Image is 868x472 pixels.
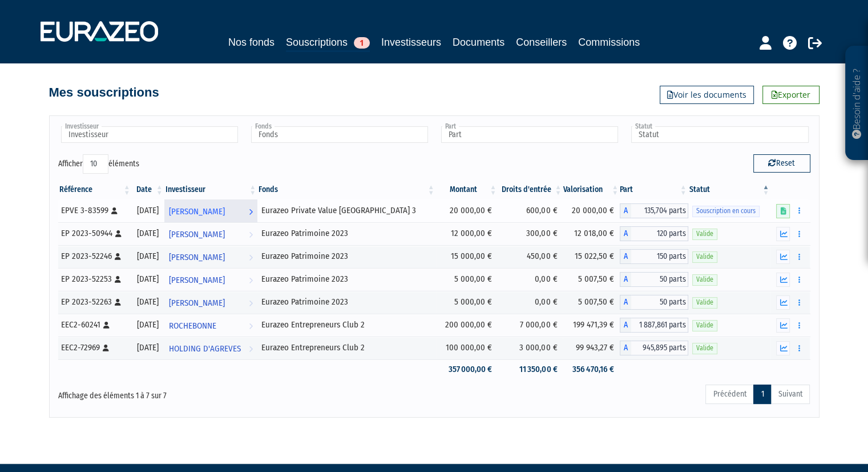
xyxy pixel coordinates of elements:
th: Référence : activer pour trier la colonne par ordre croissant [58,180,132,199]
td: 199 471,39 € [563,314,620,337]
i: Voir l'investisseur [249,247,253,268]
div: A - Eurazeo Private Value Europe 3 [620,203,688,218]
td: 5 000,00 € [436,291,498,314]
div: A - Eurazeo Patrimoine 2023 [620,249,688,264]
a: Investisseurs [381,34,441,50]
span: [PERSON_NAME] [169,247,225,268]
i: Voir l'investisseur [249,201,253,222]
i: Voir l'investisseur [249,293,253,314]
td: 450,00 € [498,245,563,268]
a: Nos fonds [228,34,274,50]
span: ROCHEBONNE [169,315,216,337]
h4: Mes souscriptions [49,86,159,99]
td: 12 000,00 € [436,222,498,245]
i: Voir l'investisseur [249,315,253,337]
i: Voir l'investisseur [249,224,253,245]
td: 11 350,00 € [498,359,563,379]
span: Valide [692,297,717,308]
a: [PERSON_NAME] [164,245,257,268]
span: 150 parts [631,249,688,264]
a: [PERSON_NAME] [164,268,257,291]
td: 357 000,00 € [436,359,498,379]
a: [PERSON_NAME] [164,199,257,222]
span: Valide [692,343,717,354]
td: 7 000,00 € [498,314,563,337]
span: 1 887,861 parts [631,318,688,333]
th: Date: activer pour trier la colonne par ordre croissant [132,180,164,199]
span: [PERSON_NAME] [169,270,225,291]
div: A - Eurazeo Entrepreneurs Club 2 [620,341,688,355]
td: 3 000,00 € [498,337,563,359]
td: 12 018,00 € [563,222,620,245]
i: [Français] Personne physique [115,276,121,283]
i: [Français] Personne physique [103,345,109,351]
td: 5 007,50 € [563,291,620,314]
span: 120 parts [631,226,688,241]
td: 20 000,00 € [436,199,498,222]
a: [PERSON_NAME] [164,291,257,314]
div: [DATE] [136,205,160,217]
th: Statut : activer pour trier la colonne par ordre d&eacute;croissant [688,180,771,199]
span: [PERSON_NAME] [169,224,225,245]
th: Part: activer pour trier la colonne par ordre croissant [620,180,688,199]
a: 1 [753,385,771,404]
a: Voir les documents [660,86,754,104]
td: 200 000,00 € [436,314,498,337]
th: Droits d'entrée: activer pour trier la colonne par ordre croissant [498,180,563,199]
a: Commissions [578,34,640,50]
span: 945,895 parts [631,341,688,355]
p: Besoin d'aide ? [850,52,863,155]
span: 1 [354,37,370,49]
div: Eurazeo Patrimoine 2023 [261,227,432,239]
a: Documents [453,34,504,50]
th: Valorisation: activer pour trier la colonne par ordre croissant [563,180,620,199]
span: A [620,341,631,355]
span: A [620,226,631,241]
div: [DATE] [136,250,160,262]
div: Eurazeo Patrimoine 2023 [261,273,432,285]
div: [DATE] [136,273,160,285]
i: [Français] Personne physique [115,253,121,260]
a: [PERSON_NAME] [164,222,257,245]
div: Eurazeo Patrimoine 2023 [261,296,432,308]
div: Eurazeo Entrepreneurs Club 2 [261,319,432,331]
div: [DATE] [136,319,160,331]
div: [DATE] [136,342,160,354]
i: [Français] Personne physique [111,207,118,214]
div: EP 2023-52253 [61,273,128,285]
img: 1732889491-logotype_eurazeo_blanc_rvb.png [41,21,158,42]
span: A [620,249,631,264]
span: [PERSON_NAME] [169,201,225,222]
div: A - Eurazeo Patrimoine 2023 [620,295,688,310]
div: EP 2023-50944 [61,227,128,239]
span: A [620,203,631,218]
i: Voir l'investisseur [249,270,253,291]
i: [Français] Personne physique [115,299,121,306]
td: 300,00 € [498,222,563,245]
span: Souscription en cours [692,206,760,217]
td: 15 000,00 € [436,245,498,268]
span: HOLDING D'AGREVES [169,338,241,359]
div: EEC2-72969 [61,342,128,354]
span: 50 parts [631,295,688,310]
div: [DATE] [136,296,160,308]
div: EP 2023-52246 [61,250,128,262]
td: 100 000,00 € [436,337,498,359]
span: Valide [692,251,717,262]
div: Eurazeo Patrimoine 2023 [261,250,432,262]
select: Afficheréléments [83,154,108,174]
a: Conseillers [516,34,567,50]
i: [Français] Personne physique [103,322,110,329]
a: Exporter [762,86,819,104]
label: Afficher éléments [58,154,139,174]
div: Affichage des éléments 1 à 7 sur 7 [58,383,362,402]
span: Valide [692,274,717,285]
span: A [620,295,631,310]
span: Valide [692,320,717,331]
span: A [620,272,631,287]
div: EP 2023-52263 [61,296,128,308]
span: 50 parts [631,272,688,287]
td: 0,00 € [498,291,563,314]
span: Valide [692,229,717,239]
div: [DATE] [136,227,160,239]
